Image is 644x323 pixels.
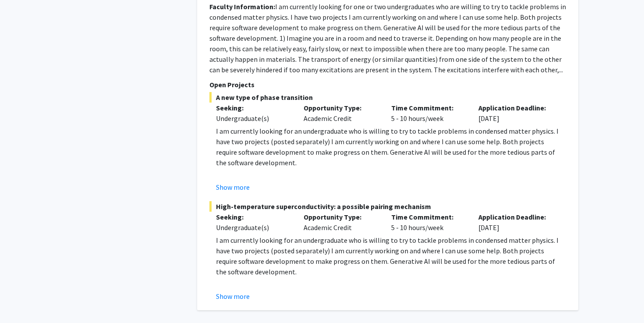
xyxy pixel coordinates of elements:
p: Opportunity Type: [304,103,378,113]
p: I am currently looking for an undergraduate who is willing to try to tackle problems in condensed... [216,235,566,277]
p: Time Commitment: [391,103,466,113]
p: Open Projects [209,79,566,90]
button: Show more [216,291,250,302]
p: Seeking: [216,103,290,113]
span: High-temperature superconductivity: a possible pairing mechanism [209,201,566,212]
div: Undergraduate(s) [216,113,290,124]
div: Academic Credit [297,212,385,233]
b: Faculty Information: [209,2,275,11]
p: I am currently looking for an undergraduate who is willing to try to tackle problems in condensed... [216,126,566,168]
p: Application Deadline: [478,212,553,222]
p: Time Commitment: [391,212,466,222]
p: Application Deadline: [478,103,553,113]
div: Academic Credit [297,103,385,124]
fg-read-more: I am currently looking for one or two undergraduates who are willing to try to tackle problems in... [209,2,566,74]
div: [DATE] [472,212,559,233]
div: [DATE] [472,103,559,124]
iframe: Chat [7,284,37,316]
div: 5 - 10 hours/week [385,103,472,124]
div: 5 - 10 hours/week [385,212,472,233]
span: A new type of phase transition [209,92,566,103]
div: Undergraduate(s) [216,222,290,233]
p: Seeking: [216,212,290,222]
button: Show more [216,182,250,192]
p: Opportunity Type: [304,212,378,222]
